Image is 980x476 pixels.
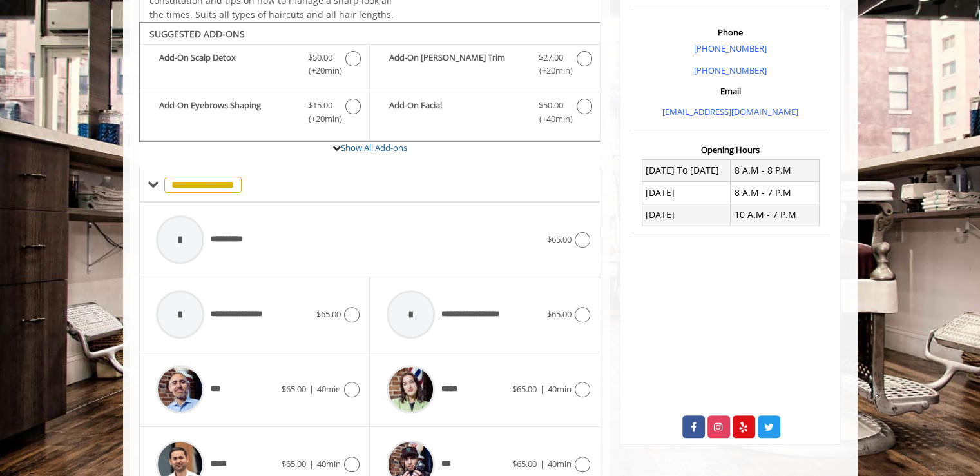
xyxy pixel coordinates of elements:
a: [EMAIL_ADDRESS][DOMAIN_NAME] [662,106,798,117]
span: $65.00 [547,308,572,320]
b: SUGGESTED ADD-ONS [149,28,245,40]
span: 40min [317,458,341,470]
span: $65.00 [282,458,306,470]
td: [DATE] [642,182,731,204]
label: Add-On Facial [376,99,593,129]
a: [PHONE_NUMBER] [694,64,767,76]
b: Add-On [PERSON_NAME] Trim [389,51,526,78]
b: Add-On Eyebrows Shaping [159,99,295,126]
td: [DATE] To [DATE] [642,159,731,181]
span: $27.00 [539,51,563,64]
span: | [540,458,544,470]
span: $65.00 [512,458,537,470]
h3: Email [635,86,826,95]
label: Add-On Beard Trim [376,51,593,81]
span: $65.00 [547,233,572,245]
span: $15.00 [308,99,332,112]
td: 10 A.M - 7 P.M [731,204,820,226]
td: 8 A.M - 8 P.M [731,159,820,181]
span: | [309,383,314,395]
div: The Made Man Master Haircut Add-onS [139,22,601,142]
span: | [540,383,544,395]
span: $65.00 [282,383,306,395]
b: Add-On Scalp Detox [159,51,295,78]
span: | [309,458,314,470]
td: 8 A.M - 7 P.M [731,182,820,204]
span: (+20min ) [301,112,339,126]
a: Show All Add-ons [341,142,407,154]
h3: Opening Hours [631,145,829,154]
span: 40min [317,383,341,395]
span: $65.00 [316,308,341,320]
span: (+20min ) [532,64,570,77]
span: (+40min ) [532,112,570,126]
span: (+20min ) [301,64,339,77]
span: 40min [548,458,572,470]
a: [PHONE_NUMBER] [694,43,767,54]
span: $50.00 [539,99,563,112]
span: $65.00 [512,383,537,395]
h3: Phone [635,28,826,37]
span: $50.00 [308,51,332,64]
b: Add-On Facial [389,99,526,126]
label: Add-On Scalp Detox [146,51,363,81]
td: [DATE] [642,204,731,226]
span: 40min [548,383,572,395]
label: Add-On Eyebrows Shaping [146,99,363,129]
